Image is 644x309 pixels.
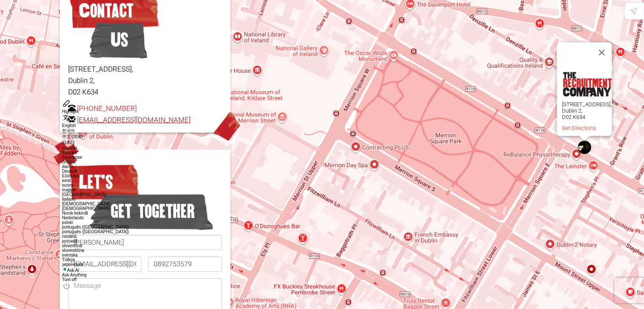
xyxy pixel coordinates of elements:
div: русский [62,239,129,243]
div: Highlight [62,109,129,114]
div: The Recruitment Company [578,141,591,154]
a: [EMAIL_ADDRESS][DOMAIN_NAME] [77,115,191,125]
div: Nederlands [62,215,129,220]
div: [GEOGRAPHIC_DATA] [62,192,129,197]
div: slovenščina [62,248,129,253]
div: português ([GEOGRAPHIC_DATA]) [62,225,129,229]
div: [DEMOGRAPHIC_DATA] [62,201,129,206]
div: Türkçe [62,257,129,262]
div: español [62,146,129,150]
span: get together [89,190,213,232]
div: polski [62,220,129,225]
p: [STREET_ADDRESS], Dublin 2, D02 K634 [68,63,222,98]
div: magyar [62,188,129,192]
div: svenska [62,253,129,257]
div: čeština [62,160,129,164]
div: Ελληνικά [62,174,129,178]
div: български [62,155,129,160]
span: Us [89,19,147,61]
div: 日本語 [62,140,129,146]
img: the-recruitment-company.png [563,72,612,97]
div: română [62,234,129,239]
input: Phone [148,257,222,272]
div: eesti [62,178,129,183]
div: Turn off [62,277,129,282]
div: Norsk bokmål [62,211,129,215]
div: suomi [62,183,129,188]
div: Ask AI [62,267,129,273]
div: dansk [62,164,129,169]
input: Name [68,235,222,250]
div: Deutsch [62,169,129,174]
div: українська [62,262,129,267]
div: 한국어 [62,128,129,134]
div: français [62,150,129,155]
button: Close [591,42,612,63]
div: Ask Anything [62,273,129,277]
div: [DEMOGRAPHIC_DATA] [62,206,129,211]
div: English [62,123,129,128]
div: italiano [62,197,129,201]
div: 中文 (简体) [62,134,129,140]
a: Get Directions [562,125,596,131]
p: [STREET_ADDRESS], Dublin 2, D02 K634 [562,101,612,120]
div: slovenčina [62,243,129,248]
div: português ([GEOGRAPHIC_DATA]) [62,229,129,234]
